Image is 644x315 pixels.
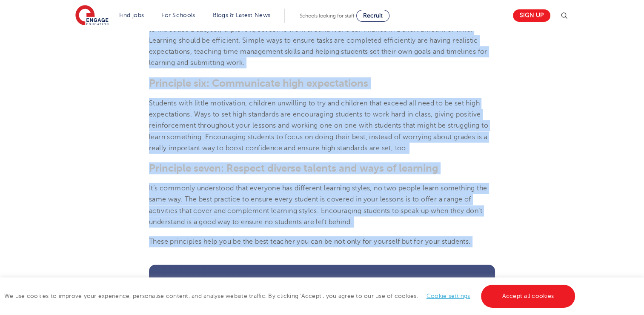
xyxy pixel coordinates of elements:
span: Recruit [363,12,383,19]
h3: Principle six: Communicate high expectations [149,77,495,89]
p: As we all know, we’re always rushed for time. Lessons range from 40-55 minutes, which means you n... [149,12,495,68]
h3: Principle seven: Respect diverse talents and ways of learning [149,162,495,174]
span: We use cookies to improve your experience, personalise content, and analyse website traffic. By c... [4,293,577,299]
img: Engage Education [75,5,109,26]
a: Accept all cookies [481,285,575,308]
p: It’s commonly understood that everyone has different learning styles, no two people learn somethi... [149,183,495,227]
a: Recruit [356,10,389,22]
a: Cookie settings [426,293,470,299]
a: Sign up [513,9,550,22]
a: Find jobs [119,12,144,18]
span: Schools looking for staff [300,13,355,19]
a: For Schools [161,12,195,18]
p: These principles help you be the best teacher you can be not only for yourself but for your stude... [149,236,495,247]
p: Students with little motivation, children unwilling to try and children that exceed all need to b... [149,98,495,154]
a: Blogs & Latest News [213,12,271,18]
